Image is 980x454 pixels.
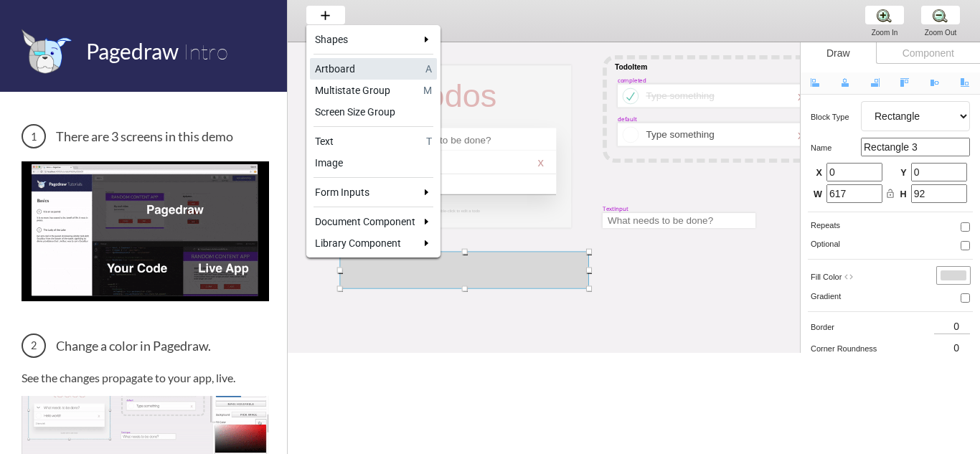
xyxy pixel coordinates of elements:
div: Form Inputs [315,185,415,199]
div: Shapes [315,32,415,47]
div: Multistate Group [315,83,418,98]
span: T [426,134,432,148]
span: M [423,83,432,98]
div: Text [315,134,421,148]
div: Image [315,156,432,170]
div: Screen Size Group [315,105,432,119]
div: Document Component [315,214,415,229]
span: A [425,62,432,76]
div: Library Component [315,236,415,250]
div: Artboard [315,62,420,76]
